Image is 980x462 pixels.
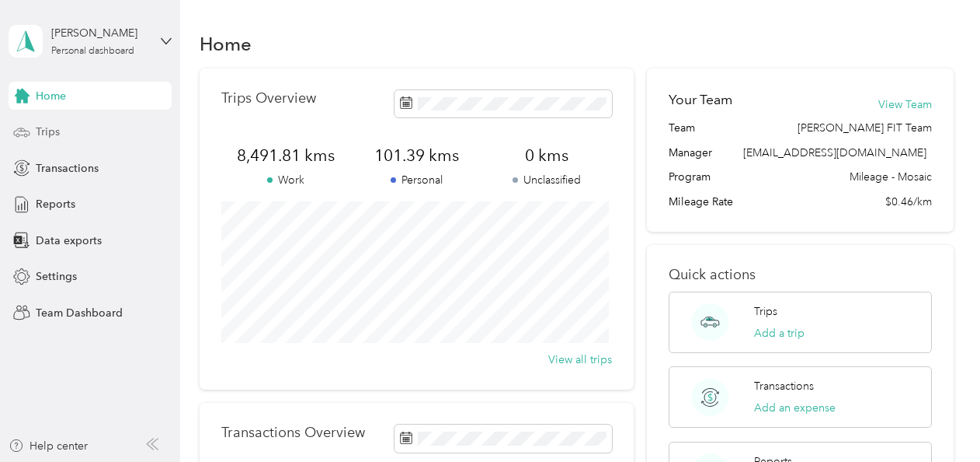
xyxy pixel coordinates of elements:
[754,400,836,416] button: Add an expense
[9,438,88,454] button: Help center
[548,352,612,368] button: View all trips
[36,160,99,177] span: Transactions
[669,90,732,110] h2: Your Team
[51,47,134,56] div: Personal dashboard
[221,90,316,107] p: Trips Overview
[481,172,612,188] p: Unclassified
[893,375,980,462] iframe: Everlance-gr Chat Button Frame
[850,169,932,185] span: Mileage - Mosaic
[351,172,481,188] p: Personal
[221,145,352,166] span: 8,491.81 kms
[36,305,123,321] span: Team Dashboard
[351,145,481,166] span: 101.39 kms
[36,88,66,104] span: Home
[885,194,932,210] span: $0.46/km
[743,146,926,159] span: [EMAIL_ADDRESS][DOMAIN_NAME]
[669,267,931,283] p: Quick actions
[221,172,352,188] p: Work
[669,169,711,185] span: Program
[36,124,60,140] span: Trips
[36,233,102,249] span: Data exports
[878,96,932,113] button: View Team
[669,120,695,136] span: Team
[798,120,932,136] span: [PERSON_NAME] FIT Team
[481,145,612,166] span: 0 kms
[51,25,148,41] div: [PERSON_NAME]
[754,378,814,394] p: Transactions
[36,268,77,285] span: Settings
[200,36,252,52] h1: Home
[669,145,712,161] span: Manager
[36,196,75,212] span: Reports
[754,325,805,341] button: Add a trip
[669,194,733,210] span: Mileage Rate
[754,303,777,320] p: Trips
[221,425,365,441] p: Transactions Overview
